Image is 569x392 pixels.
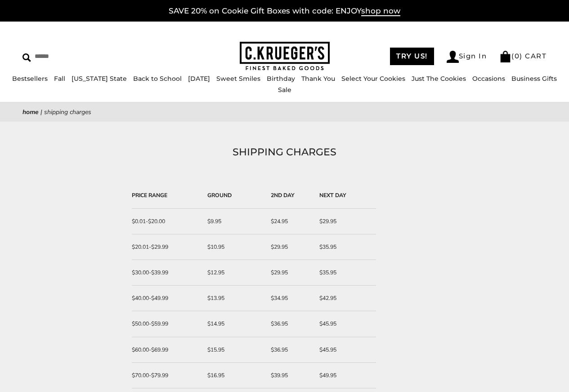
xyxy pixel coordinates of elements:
td: $50.00-$59.99 [132,311,203,337]
a: Select Your Cookies [341,75,405,83]
a: Sale [278,86,291,94]
td: $13.95 [203,286,266,311]
td: $15.95 [203,337,266,363]
td: $29.95 [266,234,314,260]
td: $42.95 [315,286,376,311]
a: Bestsellers [12,75,48,83]
span: | [40,108,42,116]
h1: SHIPPING CHARGES [36,144,533,160]
td: $35.95 [315,234,376,260]
td: $39.95 [266,363,314,388]
a: Sweet Smiles [216,75,260,83]
td: $70.00-$79.99 [132,363,203,388]
td: $45.95 [315,311,376,337]
a: [US_STATE] State [72,75,127,83]
a: Just The Cookies [412,75,466,83]
a: TRY US! [390,48,434,65]
div: $30.00-$39.99 [132,268,198,277]
td: $29.95 [315,209,376,234]
span: 0 [515,52,520,60]
img: Bag [499,51,511,62]
td: $29.95 [266,260,314,286]
span: shop now [361,6,400,16]
a: Business Gifts [511,75,557,83]
a: Birthday [267,75,295,83]
img: Search [22,53,31,62]
span: SHIPPING CHARGES [44,108,91,116]
td: $10.95 [203,234,266,260]
td: $16.95 [203,363,266,388]
strong: PRICE RANGE [132,192,167,199]
td: $14.95 [203,311,266,337]
td: $9.95 [203,209,266,234]
td: $36.95 [266,337,314,363]
a: Occasions [472,75,505,83]
td: $24.95 [266,209,314,234]
td: $60.00-$69.99 [132,337,203,363]
a: Fall [54,75,65,83]
a: Back to School [133,75,182,83]
a: SAVE 20% on Cookie Gift Boxes with code: ENJOYshop now [169,6,400,16]
a: Sign In [447,51,487,63]
span: $20.01-$29.99 [132,243,168,251]
img: Account [447,51,459,63]
td: $49.95 [315,363,376,388]
strong: NEXT DAY [319,192,346,199]
td: $40.00-$49.99 [132,286,203,311]
td: $34.95 [266,286,314,311]
td: $12.95 [203,260,266,286]
a: [DATE] [188,75,210,83]
a: (0) CART [499,52,547,60]
input: Search [22,49,143,63]
strong: GROUND [207,192,232,199]
nav: breadcrumbs [22,107,547,117]
td: $0.01-$20.00 [132,209,203,234]
td: $45.95 [315,337,376,363]
strong: 2ND DAY [271,192,295,199]
img: C.KRUEGER'S [240,42,330,71]
a: Thank You [301,75,335,83]
td: $35.95 [315,260,376,286]
a: Home [22,108,39,116]
td: $36.95 [266,311,314,337]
